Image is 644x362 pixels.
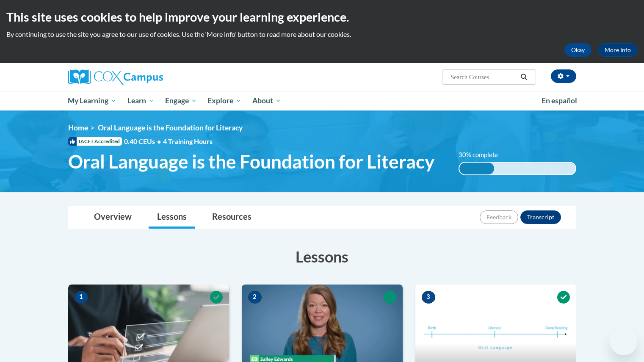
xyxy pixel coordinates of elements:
div: 30% complete [459,163,494,174]
span: 2 [248,291,262,304]
div: Main menu [55,91,589,111]
button: Account Settings [551,69,576,83]
span: 0.40 CEUs [124,137,163,146]
button: Okay [564,43,591,57]
label: 30% complete [459,150,507,160]
span: En español [542,96,577,105]
a: About [247,91,287,111]
a: Home [68,123,88,132]
span: About [252,96,281,106]
a: Cox Campus [68,69,229,85]
p: By continuing to use the site you agree to our use of cookies. Use the ‘More info’ button to read... [6,30,638,39]
span: Learn [127,96,154,106]
a: Lessons [149,206,195,229]
span: IACET Accredited [68,137,122,146]
button: Search [517,72,530,82]
span: Explore [207,96,241,106]
h3: Lessons [68,246,576,267]
a: My Learning [63,91,122,111]
span: Engage [165,96,197,106]
iframe: Button to launch messaging window [610,328,637,355]
img: Cox Campus [68,69,163,85]
span: 3 [422,291,435,304]
a: Overview [86,206,140,229]
h2: This site uses cookies to help improve your learning experience. [6,8,638,25]
button: Feedback [480,210,518,224]
input: Search Courses [450,72,517,82]
a: Engage [160,91,202,111]
span: Oral Language is the Foundation for Literacy [98,123,243,132]
a: Learn [122,91,160,111]
a: More Info [598,43,638,57]
span: My Learning [68,96,116,106]
span: 4 Training Hours [163,137,213,145]
a: Explore [202,91,247,111]
span: Oral Language is the Foundation for Literacy [68,150,434,173]
span: • [157,137,161,145]
button: Transcript [520,210,561,224]
a: En español [536,92,583,110]
span: 1 [75,291,88,304]
a: Resources [204,206,260,229]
